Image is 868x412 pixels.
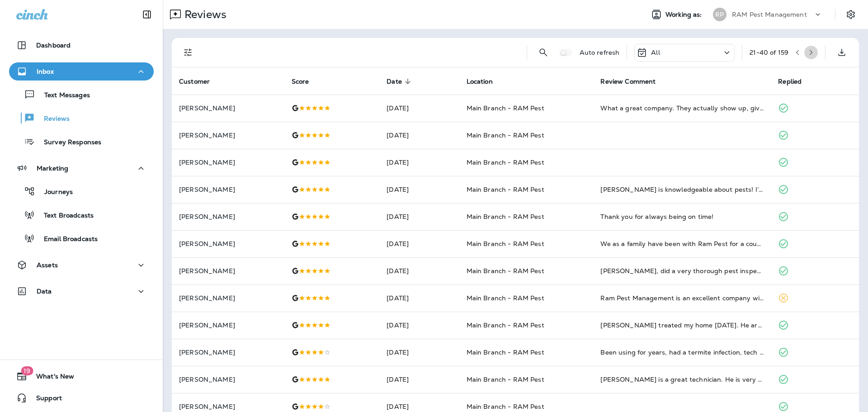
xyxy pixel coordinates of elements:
div: Jaime treated my home today. He arrived on time and was very polite and respectful. He did the mo... [600,321,764,330]
div: Hector, did a very thorough pest inspection and spray on our park model. Very professional and on... [600,266,764,275]
div: We as a family have been with Ram Pest for a couple of years now and ever since we’ve used Rams s... [600,239,764,248]
p: Inbox [37,68,54,75]
button: Collapse Sidebar [134,5,160,24]
p: Assets [37,261,58,269]
span: Score [292,78,309,85]
span: Support [27,394,62,405]
button: Assets [9,256,154,274]
p: Marketing [37,165,68,172]
div: 21 - 40 of 159 [750,49,788,56]
button: Search Reviews [534,43,552,62]
p: Data [37,288,52,295]
td: [DATE] [379,366,459,393]
p: [PERSON_NAME] [179,322,277,329]
button: Journeys [9,182,154,201]
span: Main Branch - RAM Pest [467,104,544,112]
span: 19 [21,366,33,375]
div: Thank you for always being on time! [600,212,764,221]
p: Text Messages [35,91,90,100]
p: Survey Responses [35,138,101,147]
div: Erich is knowledgeable about pests! I’ve learned a lot from him! He’s also punctual, friendly, an... [600,185,764,194]
span: Location [467,78,493,85]
button: 19What's New [9,367,154,385]
p: RAM Pest Management [732,11,807,18]
span: Review Comment [600,77,667,85]
td: [DATE] [379,312,459,339]
span: Date [387,78,402,85]
button: Inbox [9,62,154,81]
span: Score [292,77,321,85]
p: [PERSON_NAME] [179,376,277,383]
span: Main Branch - RAM Pest [467,131,544,139]
span: Main Branch - RAM Pest [467,348,544,356]
span: Main Branch - RAM Pest [467,185,544,194]
p: Reviews [35,115,70,123]
p: Email Broadcasts [35,235,98,244]
button: Export as CSV [833,43,851,62]
div: Been using for years, had a termite infection, tech did a great job spraying. Covered all the spo... [600,348,764,357]
button: Text Broadcasts [9,205,154,224]
button: Support [9,389,154,407]
p: [PERSON_NAME] [179,186,277,193]
span: Main Branch - RAM Pest [467,213,544,221]
span: Replied [778,77,813,85]
div: Ram Pest Management is an excellent company with professional technicians and polite and knowledg... [600,294,764,303]
button: Survey Responses [9,132,154,151]
button: Marketing [9,159,154,177]
div: Ponce is a great technician. He is very responsive and does a thorough job. I highly recommend hi... [600,375,764,384]
td: [DATE] [379,176,459,203]
p: Dashboard [36,42,71,49]
button: Data [9,282,154,300]
td: [DATE] [379,95,459,122]
td: [DATE] [379,122,459,149]
p: [PERSON_NAME] [179,403,277,410]
td: [DATE] [379,284,459,312]
td: [DATE] [379,230,459,257]
p: Auto refresh [580,49,620,56]
p: [PERSON_NAME] [179,349,277,356]
p: [PERSON_NAME] [179,132,277,139]
p: [PERSON_NAME] [179,104,277,112]
div: RP [713,8,726,21]
div: What a great company. They actually show up, give fair quotes, and provide transparent communicat... [600,104,764,113]
span: Main Branch - RAM Pest [467,158,544,166]
span: Date [387,77,414,85]
span: Customer [179,78,210,85]
span: What's New [27,373,74,384]
span: Working as: [665,11,704,19]
span: Main Branch - RAM Pest [467,294,544,302]
p: [PERSON_NAME] [179,240,277,247]
p: [PERSON_NAME] [179,159,277,166]
button: Reviews [9,109,154,128]
p: All [651,49,660,56]
td: [DATE] [379,257,459,284]
button: Text Messages [9,85,154,104]
span: Main Branch - RAM Pest [467,375,544,384]
button: Settings [843,6,859,23]
span: Customer [179,77,222,85]
span: Review Comment [600,78,656,85]
span: Location [467,77,505,85]
p: [PERSON_NAME] [179,294,277,302]
td: [DATE] [379,339,459,366]
span: Replied [778,78,802,85]
span: Main Branch - RAM Pest [467,403,544,411]
td: [DATE] [379,149,459,176]
td: [DATE] [379,203,459,230]
button: Dashboard [9,36,154,54]
p: Text Broadcasts [35,212,94,220]
span: Main Branch - RAM Pest [467,240,544,248]
p: Journeys [35,188,73,197]
span: Main Branch - RAM Pest [467,321,544,329]
p: Reviews [181,8,226,21]
span: Main Branch - RAM Pest [467,267,544,275]
p: [PERSON_NAME] [179,267,277,275]
button: Email Broadcasts [9,229,154,248]
p: [PERSON_NAME] [179,213,277,220]
button: Filters [179,43,197,62]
